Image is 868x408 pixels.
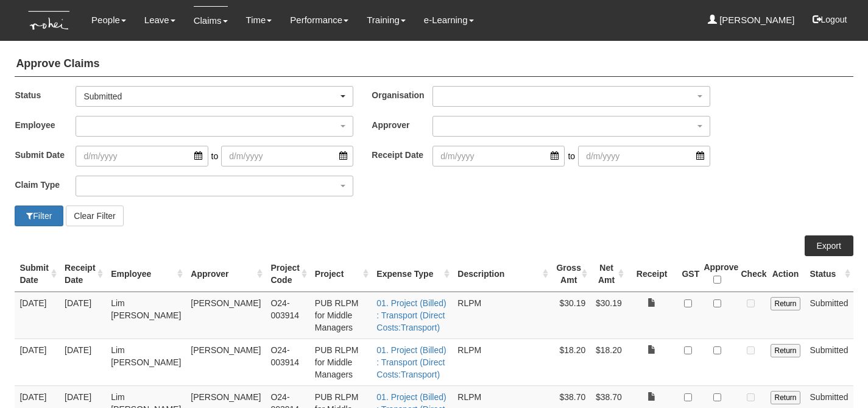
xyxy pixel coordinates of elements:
[15,292,60,338] td: [DATE]
[266,256,309,292] th: Project Code : activate to sort column ascending
[15,256,60,292] th: Submit Date : activate to sort column ascending
[106,292,186,338] td: Lim [PERSON_NAME]
[551,338,590,385] td: $18.20
[15,176,76,193] label: Claim Type
[221,146,353,166] input: d/m/yyyy
[372,256,453,292] th: Expense Type : activate to sort column ascending
[106,338,186,385] td: Lim [PERSON_NAME]
[186,292,266,338] td: [PERSON_NAME]
[627,256,677,292] th: Receipt
[578,146,710,166] input: d/m/yyyy
[76,146,208,166] input: d/m/yyyy
[66,206,123,226] button: Clear Filter
[144,6,175,34] a: Leave
[565,146,578,166] span: to
[15,206,63,226] button: Filter
[83,90,338,102] div: Submitted
[376,345,446,379] a: 01. Project (Billed) : Transport (Direct Costs:Transport)
[453,256,551,292] th: Description : activate to sort column ascending
[310,292,372,338] td: PUB RLPM for Middle Managers
[677,256,699,292] th: GST
[372,86,432,104] label: Organisation
[453,292,551,338] td: RLPM
[194,6,228,35] a: Claims
[106,256,186,292] th: Employee : activate to sort column ascending
[15,52,853,77] h4: Approve Claims
[367,6,406,34] a: Training
[310,338,372,385] td: PUB RLPM for Middle Managers
[805,256,853,292] th: Status : activate to sort column ascending
[15,116,76,134] label: Employee
[805,292,853,338] td: Submitted
[708,6,795,34] a: [PERSON_NAME]
[60,338,106,385] td: [DATE]
[60,292,106,338] td: [DATE]
[453,338,551,385] td: RLPM
[771,297,800,310] input: Return
[15,146,76,163] label: Submit Date
[804,5,856,34] button: Logout
[15,86,76,104] label: Status
[590,292,626,338] td: $30.19
[424,6,474,34] a: e-Learning
[186,256,266,292] th: Approver : activate to sort column ascending
[766,256,805,292] th: Action
[266,292,309,338] td: O24-003914
[432,146,565,166] input: d/m/yyyy
[771,344,800,357] input: Return
[736,256,766,292] th: Check
[699,256,736,292] th: Approve
[771,391,800,404] input: Return
[372,146,432,163] label: Receipt Date
[376,298,446,332] a: 01. Project (Billed) : Transport (Direct Costs:Transport)
[551,292,590,338] td: $30.19
[266,338,309,385] td: O24-003914
[590,338,626,385] td: $18.20
[372,116,432,134] label: Approver
[15,338,60,385] td: [DATE]
[290,6,348,34] a: Performance
[60,256,106,292] th: Receipt Date : activate to sort column ascending
[551,256,590,292] th: Gross Amt : activate to sort column ascending
[246,6,272,34] a: Time
[186,338,266,385] td: [PERSON_NAME]
[76,86,353,107] button: Submitted
[590,256,626,292] th: Net Amt : activate to sort column ascending
[208,146,222,166] span: to
[91,6,126,34] a: People
[805,338,853,385] td: Submitted
[805,235,853,256] a: Export
[310,256,372,292] th: Project : activate to sort column ascending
